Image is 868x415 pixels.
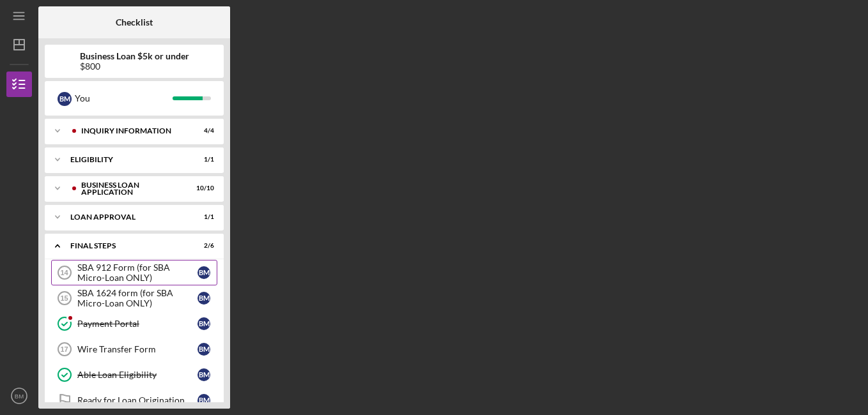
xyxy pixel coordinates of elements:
[116,17,153,27] b: Checklist
[51,260,217,285] a: 14SBA 912 Form (for SBA Micro-Loan ONLY)BM
[191,156,214,163] div: 1 / 1
[51,362,217,388] a: Able Loan EligibilityBM
[191,242,214,250] div: 2 / 6
[75,87,173,109] div: You
[15,393,24,400] text: BM
[70,213,182,221] div: Loan Approval
[191,185,214,192] div: 10 / 10
[6,383,32,409] button: BM
[80,51,189,61] b: Business Loan $5k or under
[77,344,198,354] div: Wire Transfer Form
[198,343,210,356] div: B M
[70,242,182,250] div: Final Steps
[77,370,198,380] div: Able Loan Eligibility
[198,368,210,381] div: B M
[191,127,214,135] div: 4 / 4
[191,213,214,221] div: 1 / 1
[198,292,210,305] div: B M
[77,319,198,329] div: Payment Portal
[198,266,210,279] div: B M
[51,285,217,311] a: 15SBA 1624 form (for SBA Micro-Loan ONLY)BM
[60,294,68,302] tspan: 15
[51,336,217,362] a: 17Wire Transfer FormBM
[51,388,217,413] a: Ready for Loan OriginationBM
[70,156,182,163] div: Eligibility
[60,345,68,353] tspan: 17
[77,262,198,283] div: SBA 912 Form (for SBA Micro-Loan ONLY)
[58,92,72,106] div: B M
[81,127,182,135] div: INQUIRY INFORMATION
[60,269,68,276] tspan: 14
[198,317,210,330] div: B M
[198,394,210,407] div: B M
[51,311,217,336] a: Payment PortalBM
[80,61,189,72] div: $800
[77,395,198,405] div: Ready for Loan Origination
[77,288,198,308] div: SBA 1624 form (for SBA Micro-Loan ONLY)
[81,181,182,196] div: BUSINESS LOAN APPLICATION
